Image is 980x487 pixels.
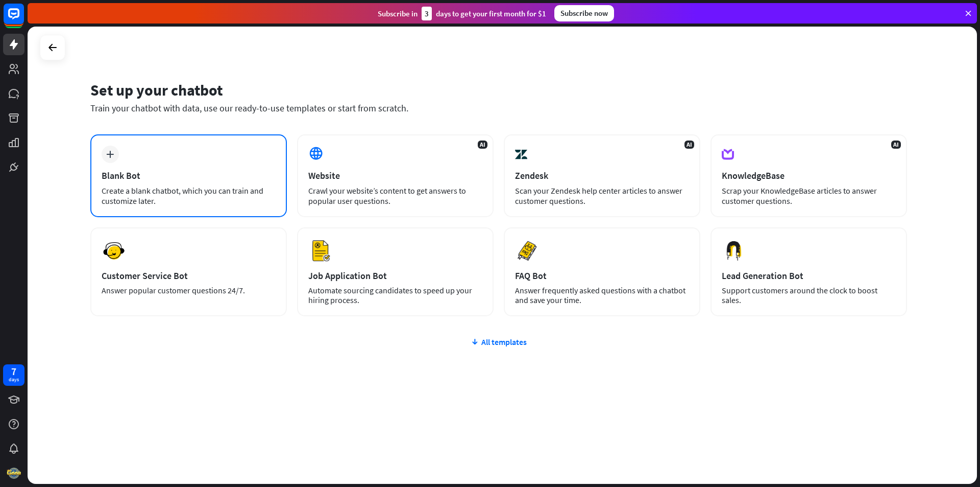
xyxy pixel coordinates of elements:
[478,141,487,149] span: AI
[308,185,482,206] div: Crawl your website’s content to get answers to popular user questions.
[891,141,901,149] span: AI
[90,337,907,347] div: All templates
[102,170,276,181] div: Blank Bot
[515,185,689,206] div: Scan your Zendesk help center articles to answer customer questions.
[308,270,482,282] div: Job Application Bot
[515,286,689,305] div: Answer frequently asked questions with a chatbot and save your time.
[3,364,24,386] a: 7 days
[515,170,689,181] div: Zendesk
[9,376,19,383] div: days
[722,286,896,305] div: Support customers around the clock to boost sales.
[308,170,482,181] div: Website
[106,151,114,158] i: plus
[308,286,482,305] div: Automate sourcing candidates to speed up your hiring process.
[422,7,432,20] div: 3
[515,270,689,282] div: FAQ Bot
[102,270,276,282] div: Customer Service Bot
[11,367,16,376] div: 7
[8,4,39,35] button: Open LiveChat chat widget
[90,80,907,100] div: Set up your chatbot
[102,185,276,206] div: Create a blank chatbot, which you can train and customize later.
[378,7,546,20] div: Subscribe in days to get your first month for $1
[722,185,896,206] div: Scrap your KnowledgeBase articles to answer customer questions.
[722,270,896,282] div: Lead Generation Bot
[90,102,907,114] div: Train your chatbot with data, use our ready-to-use templates or start from scratch.
[102,286,276,295] div: Answer popular customer questions 24/7.
[722,170,896,181] div: KnowledgeBase
[554,5,614,21] div: Subscribe now
[684,141,694,149] span: AI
